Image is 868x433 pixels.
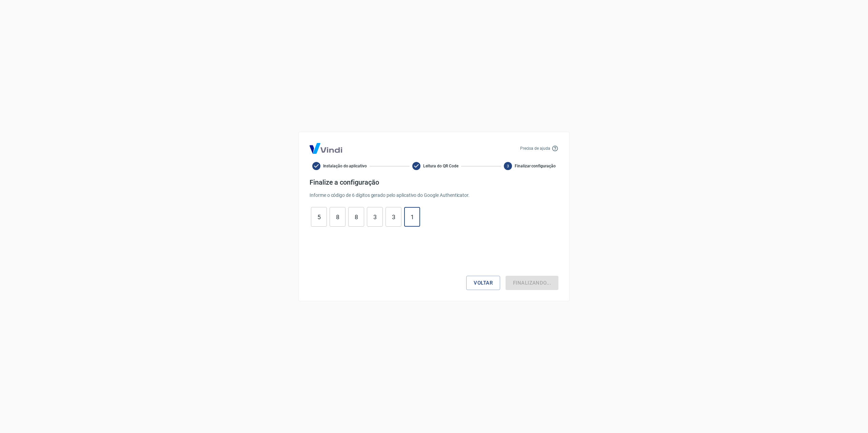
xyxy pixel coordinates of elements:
span: Leitura do QR Code [423,163,458,169]
h4: Finalize a configuração [310,178,558,186]
span: Finalizar configuração [515,163,556,169]
span: Instalação do aplicativo [323,163,367,169]
p: Informe o código de 6 dígitos gerado pelo aplicativo do Google Authenticator. [310,192,558,199]
button: Voltar [466,276,500,290]
p: Precisa de ajuda [520,145,550,151]
img: Logo Vind [310,143,342,154]
text: 3 [507,164,509,168]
